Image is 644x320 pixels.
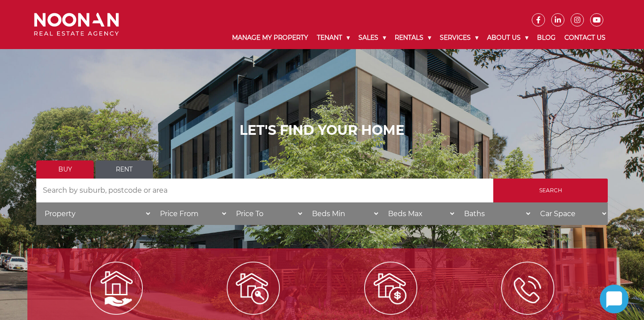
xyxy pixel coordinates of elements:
[533,27,560,49] a: Blog
[34,13,119,36] img: Noonan Real Estate Agency
[364,262,417,315] img: Sell my property
[36,179,493,202] input: Search by suburb, postcode or area
[390,27,435,49] a: Rentals
[36,122,608,138] h1: LET'S FIND YOUR HOME
[560,27,610,49] a: Contact Us
[501,262,554,315] img: ICONS
[493,179,608,202] input: Search
[227,262,280,315] img: Lease my property
[90,262,143,315] img: Manage my Property
[36,160,94,179] a: Buy
[483,27,533,49] a: About Us
[435,27,483,49] a: Services
[95,160,153,179] a: Rent
[228,27,312,49] a: Manage My Property
[354,27,390,49] a: Sales
[312,27,354,49] a: Tenant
